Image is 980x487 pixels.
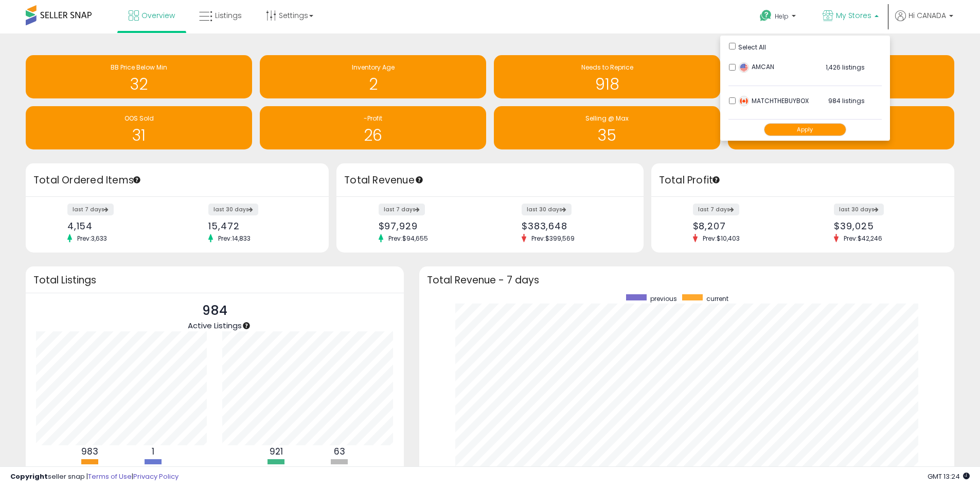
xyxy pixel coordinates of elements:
a: BB Price Below Min 32 [26,55,252,98]
h1: 2 [265,76,481,93]
p: 984 [188,301,242,321]
h1: 26 [265,127,481,144]
div: 15,472 [208,221,311,231]
span: Prev: $399,569 [526,234,580,243]
h1: 31 [31,127,247,144]
h1: 32 [31,76,247,93]
h1: 918 [499,76,715,93]
div: Tooltip anchor [415,175,424,184]
h3: Total Profit [659,173,947,188]
span: My Stores [836,10,871,21]
span: Overview [141,10,175,21]
span: MATCHTHEBUYBOX [739,96,809,105]
i: Get Help [759,9,772,22]
a: Hi CANADA [895,10,953,33]
b: 1 [152,445,154,458]
span: Prev: $94,655 [383,234,433,243]
span: Needs to Reprice [581,63,633,72]
div: $39,025 [834,221,936,231]
span: current [706,294,728,303]
div: $97,929 [379,221,483,231]
div: Tooltip anchor [132,175,141,184]
a: Terms of Use [88,472,132,481]
strong: Copyright [10,472,48,481]
h3: Total Listings [33,276,396,284]
span: Selling @ Max [585,114,629,123]
span: previous [650,294,677,303]
a: Privacy Policy [133,472,179,481]
span: Prev: 3,633 [72,234,112,243]
div: $383,648 [522,221,626,231]
label: last 30 days [208,204,258,215]
a: OOS Sold 31 [26,106,252,149]
h1: 35 [499,127,715,144]
a: -Profit 26 [260,106,486,149]
div: Tooltip anchor [711,175,721,184]
a: Needs to Reprice 918 [494,55,720,98]
div: Tooltip anchor [242,321,251,330]
h3: Total Ordered Items [33,173,321,188]
span: Inventory Age [352,63,395,72]
b: 63 [334,445,345,458]
span: Prev: $10,403 [698,234,745,243]
span: Select All [738,43,766,52]
b: 983 [81,445,98,458]
span: Active Listings [188,320,242,331]
span: BB Price Below Min [111,63,167,72]
a: Inventory Age 2 [260,55,486,98]
span: Hi CANADA [908,10,946,21]
a: Selling @ Max 35 [494,106,720,149]
label: last 30 days [834,204,884,215]
span: OOS Sold [124,114,154,123]
div: seller snap | | [10,472,179,482]
span: 984 listings [828,96,865,105]
span: AMCAN [739,62,774,71]
b: 921 [270,445,283,458]
span: 2025-08-14 13:24 GMT [928,472,970,481]
div: $8,207 [693,221,795,231]
h1: 162 [733,127,949,144]
h3: Total Revenue - 7 days [427,276,947,284]
label: last 7 days [379,204,425,215]
span: Prev: 14,833 [213,234,256,243]
label: last 7 days [67,204,114,215]
span: -Profit [364,114,382,123]
label: last 7 days [693,204,739,215]
a: Help [752,2,806,33]
div: 4,154 [67,221,170,231]
label: last 30 days [522,204,572,215]
img: usa.png [739,62,749,73]
img: canada.png [739,96,749,106]
button: Apply [764,123,846,136]
span: Help [775,12,789,21]
span: Prev: $42,246 [839,234,887,243]
h3: Total Revenue [344,173,636,188]
span: 1,426 listings [826,63,865,72]
span: Listings [215,10,242,21]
